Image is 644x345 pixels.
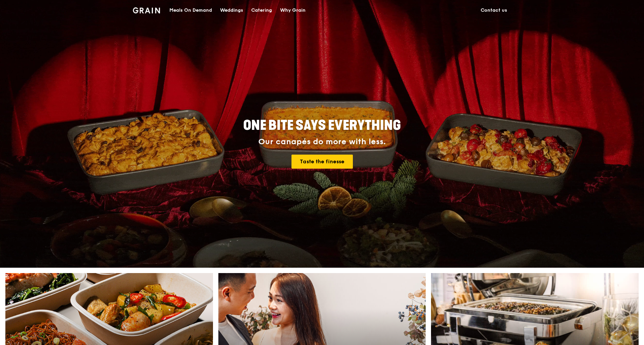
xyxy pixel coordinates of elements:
[247,0,276,20] a: Catering
[243,117,401,134] span: ONE BITE SAYS EVERYTHING
[220,0,243,20] div: Weddings
[280,0,306,20] div: Why Grain
[201,137,443,147] div: Our canapés do more with less.
[133,7,160,13] img: Grain
[477,0,511,20] a: Contact us
[251,0,272,20] div: Catering
[216,0,247,20] a: Weddings
[169,0,212,20] div: Meals On Demand
[291,155,353,169] a: Taste the finesse
[276,0,310,20] a: Why Grain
